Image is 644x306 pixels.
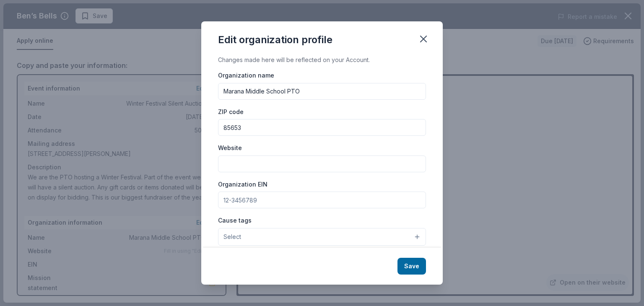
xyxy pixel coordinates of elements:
label: ZIP code [218,108,244,116]
label: Website [218,144,242,152]
input: 12-3456789 [218,192,426,208]
label: Organization name [218,71,274,80]
label: Organization EIN [218,180,267,189]
input: 12345 (U.S. only) [218,119,426,136]
div: Changes made here will be reflected on your Account. [218,55,426,65]
span: Select [223,232,241,242]
div: Edit organization profile [218,33,332,47]
label: Cause tags [218,216,252,225]
button: Save [397,258,426,275]
button: Select [218,228,426,246]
